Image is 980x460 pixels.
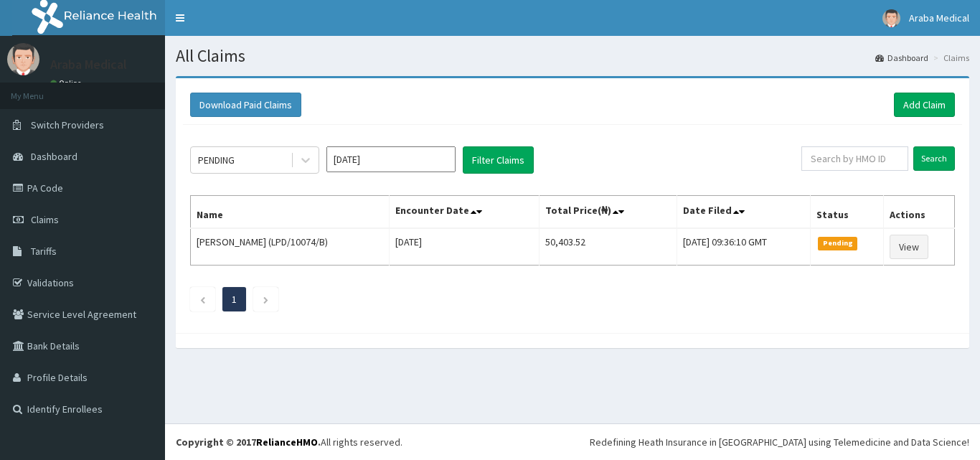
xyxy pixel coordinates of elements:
[811,196,884,229] th: Status
[590,435,969,449] div: Redefining Heath Insurance in [GEOGRAPHIC_DATA] using Telemedicine and Data Science!
[176,436,321,449] strong: Copyright © 2017 .
[818,237,857,250] span: Pending
[539,196,677,229] th: Total Price(₦)
[232,293,237,306] a: Page 1 is your current page
[539,228,677,266] td: 50,403.52
[191,196,390,229] th: Name
[801,146,908,171] input: Search by HMO ID
[884,196,955,229] th: Actions
[677,196,811,229] th: Date Filed
[165,423,980,460] footer: All rights reserved.
[31,245,57,258] span: Tariffs
[677,228,811,266] td: [DATE] 09:36:10 GMT
[390,196,539,229] th: Encounter Date
[198,153,235,167] div: PENDING
[50,58,127,71] p: Araba Medical
[256,436,318,449] a: RelianceHMO
[890,235,928,259] a: View
[7,43,39,75] img: User Image
[31,213,59,226] span: Claims
[199,293,206,306] a: Previous page
[176,47,969,65] h1: All Claims
[50,78,85,88] a: Online
[191,228,390,266] td: [PERSON_NAME] (LPD/10074/B)
[390,228,539,266] td: [DATE]
[913,146,955,171] input: Search
[894,93,955,117] a: Add Claim
[31,118,104,131] span: Switch Providers
[463,146,534,174] button: Filter Claims
[909,11,969,24] span: Araba Medical
[882,9,900,27] img: User Image
[930,52,969,64] li: Claims
[875,52,928,64] a: Dashboard
[31,150,77,163] span: Dashboard
[190,93,301,117] button: Download Paid Claims
[263,293,269,306] a: Next page
[326,146,456,172] input: Select Month and Year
